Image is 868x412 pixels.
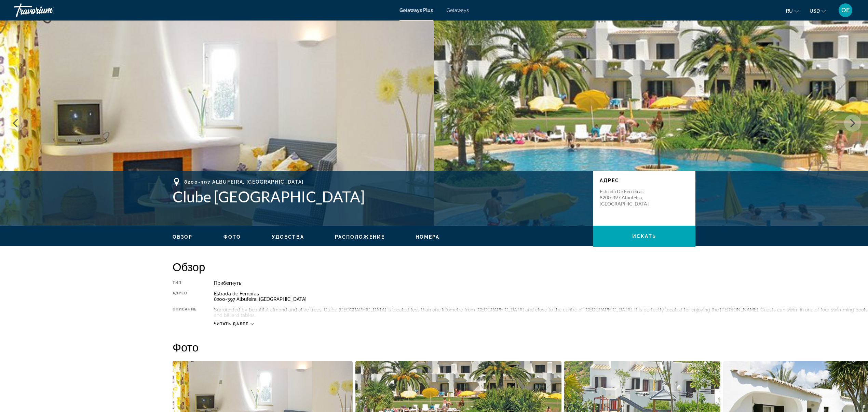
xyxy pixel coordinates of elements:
button: Фото [223,234,241,240]
button: Удобства [272,234,304,240]
span: USD [810,8,820,14]
div: Тип [173,280,197,286]
p: Адрес [600,178,689,183]
button: Обзор [173,234,193,240]
button: Change currency [810,6,826,16]
button: Next image [844,115,861,132]
h1: Clube [GEOGRAPHIC_DATA] [173,188,586,205]
div: Адрес [173,291,197,302]
span: 8200-397 Albufeira, [GEOGRAPHIC_DATA] [184,179,304,185]
button: искать [593,226,695,247]
span: ru [786,8,793,14]
button: User Menu [837,3,854,17]
p: Estrada de Ferreiras 8200-397 Albufeira, [GEOGRAPHIC_DATA] [600,188,654,207]
a: Getaways Plus [399,8,433,13]
a: Travorium [14,1,82,19]
button: Читать далее [214,321,254,327]
span: искать [632,234,656,239]
button: Previous image [7,115,24,132]
button: Change language [786,6,799,16]
div: Описание [173,307,197,318]
button: Расположение [335,234,385,240]
a: Getaways [447,8,469,13]
span: OE [841,7,850,14]
button: Номера [416,234,440,240]
span: Читать далее [214,322,249,326]
iframe: Кнопка запуска окна обмена сообщениями [841,385,863,407]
